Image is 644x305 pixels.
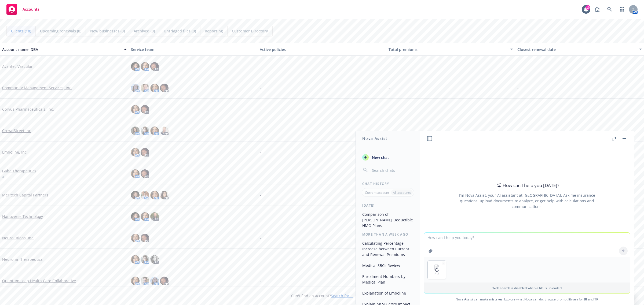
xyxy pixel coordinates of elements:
[360,210,416,230] button: Comparison of [PERSON_NAME] Deductible HMO Plans
[2,149,27,155] a: Emboline, Inc
[141,84,149,92] img: photo
[515,43,644,56] button: Closest renewal date
[260,256,261,262] span: -
[260,235,261,241] span: -
[291,293,353,299] span: Can't find an account?
[517,106,519,112] span: -
[150,127,159,135] img: photo
[356,203,420,208] div: [DATE]
[141,277,149,285] img: photo
[362,136,387,141] h1: Nova Assist
[150,84,159,92] img: photo
[2,47,121,52] div: Account name, DBA
[584,297,587,302] a: BI
[2,106,54,112] a: Corvus Pharmaceuticals, Inc.
[40,28,81,34] span: Upcoming renewals (0)
[389,106,390,112] span: -
[160,84,169,92] img: photo
[386,43,515,56] button: Total premiums
[131,255,140,264] img: photo
[389,85,390,91] span: -
[129,43,258,56] button: Service team
[2,214,43,219] a: Nanoverse Technology
[389,47,507,52] div: Total premiums
[2,235,34,241] a: Neurolutions, Inc.
[141,234,149,242] img: photo
[360,239,416,259] button: Calculating Percentage Increase between Current and Renewal Premiums
[422,294,632,305] span: Nova Assist can make mistakes. Explore what Nova can do: Browse prompt library for and
[365,190,389,195] p: Current account
[150,62,159,71] img: photo
[360,272,416,287] button: Enrollment Numbers by Medical Plan
[2,278,76,284] a: Quantum Leap Health Care Collaborative
[517,47,636,52] div: Closest renewal date
[141,62,149,71] img: photo
[260,128,261,133] span: -
[164,28,196,34] span: Untriaged files (0)
[131,105,140,114] img: photo
[586,5,590,10] div: 10
[389,64,390,69] span: -
[393,190,411,195] p: All accounts
[131,84,140,92] img: photo
[131,47,255,52] div: Service team
[232,28,268,34] span: Customer Directory
[260,64,261,69] span: -
[23,7,39,12] span: Accounts
[131,234,140,242] img: photo
[150,212,159,221] img: photo
[389,128,390,133] span: -
[594,297,598,302] a: TR
[371,155,389,160] span: New chat
[2,192,48,198] a: Meritech Capital Partners
[131,191,140,199] img: photo
[517,64,519,69] span: -
[371,166,414,174] input: Search chats
[150,255,159,264] img: photo
[2,128,31,133] a: CrowdStreet Inc
[131,277,140,285] img: photo
[260,278,261,284] span: -
[260,106,261,112] span: -
[495,182,559,189] div: How can I help you [DATE]?
[427,286,627,290] p: Web search is disabled when a file is uploaded
[592,4,603,15] a: Report a Bug
[604,4,615,15] a: Search
[141,148,149,157] img: photo
[2,168,36,174] a: Gaba Therapeutics
[360,261,416,270] button: Medical SBCs Review
[258,43,386,56] button: Active policies
[141,127,149,135] img: photo
[260,85,261,91] span: -
[141,191,149,199] img: photo
[131,212,140,221] img: photo
[131,169,140,178] img: photo
[617,4,627,15] a: Switch app
[260,149,261,155] span: -
[260,47,384,52] div: Active policies
[150,277,159,285] img: photo
[360,289,416,297] button: Explanation of Emboline
[160,127,169,135] img: photo
[150,191,159,199] img: photo
[160,191,169,199] img: photo
[131,127,140,135] img: photo
[131,62,140,71] img: photo
[517,128,519,133] span: -
[452,192,602,209] div: I'm Nova Assist, your AI assistant at [GEOGRAPHIC_DATA]. Ask me insurance questions, upload docum...
[260,171,261,176] span: -
[160,277,169,285] img: photo
[2,85,72,91] a: Community Management Services, Inc.
[4,2,42,17] a: Accounts
[260,214,261,219] span: -
[141,212,149,221] img: photo
[90,28,125,34] span: New businesses (0)
[2,174,4,179] span: x
[2,256,43,262] a: Neurona Therapeutics
[134,28,155,34] span: Archived (0)
[331,293,353,298] a: Search for it
[260,192,261,198] span: -
[360,152,416,162] button: New chat
[356,232,420,237] div: More than a week ago
[141,255,149,264] img: photo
